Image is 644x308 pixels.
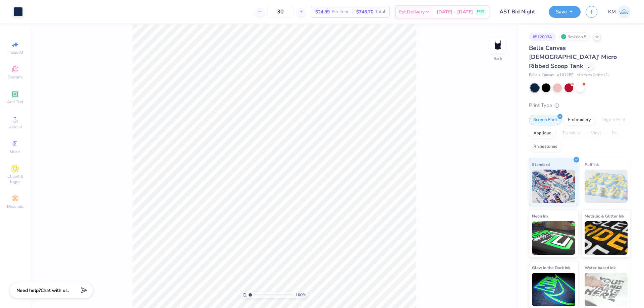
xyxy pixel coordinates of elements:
[558,128,585,138] div: Transfers
[7,50,23,55] span: Image AI
[315,8,330,15] span: $24.89
[399,8,425,15] span: Est. Delivery
[585,161,599,168] span: Puff Ink
[608,5,631,18] a: KM
[7,99,23,105] span: Add Text
[375,8,385,15] span: Total
[8,74,22,80] span: Designs
[41,287,69,294] span: Chat with us.
[608,8,616,16] span: KM
[493,56,502,62] div: Back
[557,72,573,78] span: # 1012BE
[7,204,23,209] span: Decorate
[549,6,581,18] button: Save
[16,287,41,294] strong: Need help?
[529,142,561,152] div: Rhinestones
[296,292,306,298] span: 100 %
[559,33,590,41] div: Revision 5
[532,221,575,255] img: Neon Ink
[529,33,556,41] div: # 512003A
[332,8,348,15] span: Per Item
[585,264,615,271] span: Water based Ink
[532,161,550,168] span: Standard
[529,72,554,78] span: Bella + Canvas
[585,273,628,306] img: Water based Ink
[585,170,628,203] img: Puff Ink
[356,8,373,15] span: $746.70
[532,212,548,220] span: Neon Ink
[585,212,624,220] span: Metallic & Glitter Ink
[437,8,473,15] span: [DATE] - [DATE]
[597,115,630,125] div: Digital Print
[529,115,561,125] div: Screen Print
[585,221,628,255] img: Metallic & Glitter Ink
[267,6,293,18] input: – –
[529,128,556,138] div: Applique
[532,264,570,271] span: Glow in the Dark Ink
[529,44,617,70] span: Bella Canvas [DEMOGRAPHIC_DATA]' Micro Ribbed Scoop Tank
[532,170,575,203] img: Standard
[3,174,27,184] span: Clipart & logos
[563,115,595,125] div: Embroidery
[587,128,605,138] div: Vinyl
[532,273,575,306] img: Glow in the Dark Ink
[494,5,544,18] input: Untitled Design
[618,5,631,18] img: Karl Michael Narciza
[491,39,504,52] img: Back
[10,149,20,154] span: Greek
[607,128,623,138] div: Foil
[8,124,22,129] span: Upload
[477,9,484,14] span: FREE
[529,102,631,109] div: Print Type
[577,72,610,78] span: Minimum Order: 12 +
